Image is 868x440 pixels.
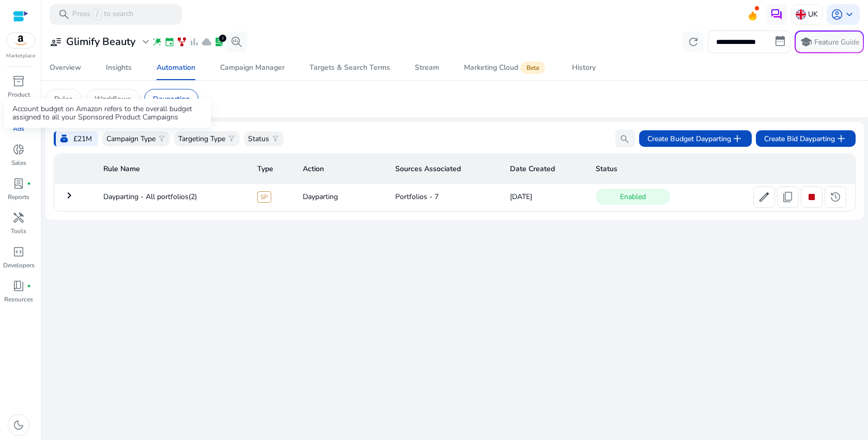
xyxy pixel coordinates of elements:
[178,133,225,144] p: Targeting Type
[249,155,295,184] th: Type
[220,64,285,71] div: Campaign Manager
[796,9,806,20] img: uk.svg
[248,133,269,144] p: Status
[415,64,439,71] div: Stream
[95,184,249,210] td: Dayparting - All portfolios(2)
[12,419,25,431] span: dark_mode
[800,36,812,48] span: school
[8,192,29,202] p: Reports
[106,64,132,71] div: Insights
[502,184,587,210] td: [DATE]
[92,9,102,20] span: /
[271,134,280,143] span: filter_alt
[6,52,35,60] p: Marketplace
[12,143,25,156] span: donut_small
[158,134,166,143] span: filter_alt
[73,133,92,144] p: £21M
[758,191,770,203] span: edit
[63,189,75,202] mat-icon: keyboard_arrow_right
[295,184,387,210] td: Dayparting
[387,184,502,210] td: Portfolios - 7
[782,191,794,203] span: content_copy
[639,130,752,147] button: Create Budget Daypartingadd
[764,132,847,145] span: Create Bid Dayparting
[214,37,224,47] span: lab_profile
[11,158,26,168] p: Sales
[7,33,35,48] img: amazon.svg
[801,186,823,208] button: stop
[58,8,70,21] span: search
[226,32,247,52] button: search_insights
[27,181,31,186] span: fiber_manual_record
[106,133,156,144] p: Campaign Type
[189,37,199,47] span: bar_chart
[152,37,162,47] span: wand_stars
[27,284,31,288] span: fiber_manual_record
[54,94,73,104] p: Rules
[572,64,596,71] div: History
[683,32,704,52] button: refresh
[777,186,799,208] button: content_copy
[3,261,35,270] p: Developers
[59,133,69,144] span: money_bag
[50,36,62,48] span: user_attributes
[230,36,243,48] span: search_insights
[12,75,25,87] span: inventory_2
[12,280,25,292] span: book_4
[619,134,630,144] span: search
[227,134,236,143] span: filter_alt
[647,132,743,145] span: Create Budget Dayparting
[731,132,743,145] span: add
[177,37,187,47] span: family_history
[50,64,81,71] div: Overview
[12,211,25,224] span: handyman
[309,64,390,71] div: Targets & Search Terms
[4,295,33,304] p: Resources
[295,155,387,184] th: Action
[157,64,195,71] div: Automation
[825,186,846,208] button: history
[795,31,864,53] button: schoolFeature Guide
[520,62,545,74] span: Beta
[139,36,152,48] span: expand_more
[814,37,859,48] p: Feature Guide
[72,9,133,20] p: Press to search
[219,35,226,42] div: 2
[596,189,670,205] span: Enabled
[687,36,700,48] span: refresh
[831,8,843,21] span: account_circle
[753,186,775,208] button: edit
[12,246,25,258] span: code_blocks
[587,155,855,184] th: Status
[95,94,131,104] p: Workflows
[387,155,502,184] th: Sources Associated
[257,191,271,203] span: SP
[95,155,249,184] th: Rule Name
[8,90,30,99] p: Product
[164,37,175,47] span: event
[4,99,211,128] div: Account budget on Amazon refers to the overall budget assigned to all your Sponsored Product Camp...
[66,36,135,48] h3: Glimify Beauty
[502,155,587,184] th: Date Created
[11,226,26,236] p: Tools
[808,5,818,23] p: UK
[805,191,818,203] span: stop
[835,132,847,145] span: add
[12,177,25,190] span: lab_profile
[202,37,212,47] span: cloud
[153,94,190,104] p: Dayparting
[756,130,856,147] button: Create Bid Daypartingadd
[464,64,547,72] div: Marketing Cloud
[829,191,842,203] span: history
[843,8,856,21] span: keyboard_arrow_down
